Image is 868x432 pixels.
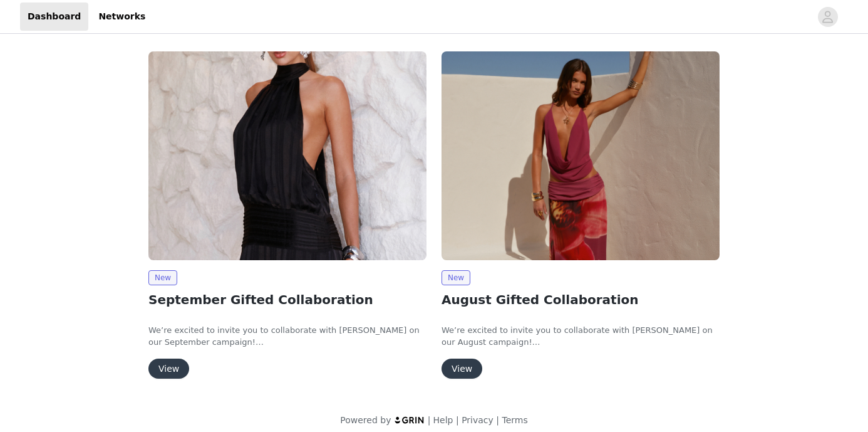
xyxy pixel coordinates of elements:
a: Networks [91,3,153,31]
span: New [148,270,177,285]
img: Peppermayo AUS [148,51,426,260]
a: Dashboard [20,3,88,31]
button: View [148,359,189,379]
a: View [442,364,482,374]
a: Terms [502,415,527,425]
span: | [456,415,459,425]
span: | [496,415,499,425]
span: | [428,415,431,425]
a: Privacy [462,415,493,425]
h2: September Gifted Collaboration [148,290,426,309]
a: View [148,364,189,374]
span: Powered by [340,415,391,425]
span: New [442,270,470,285]
div: avatar [822,7,834,27]
p: We’re excited to invite you to collaborate with [PERSON_NAME] on our September campaign! [148,324,426,349]
button: View [442,359,482,379]
p: We’re excited to invite you to collaborate with [PERSON_NAME] on our August campaign! [442,324,720,349]
img: Peppermayo AUS [442,51,720,260]
h2: August Gifted Collaboration [442,290,720,309]
a: Help [433,415,453,425]
img: logo [394,416,425,424]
